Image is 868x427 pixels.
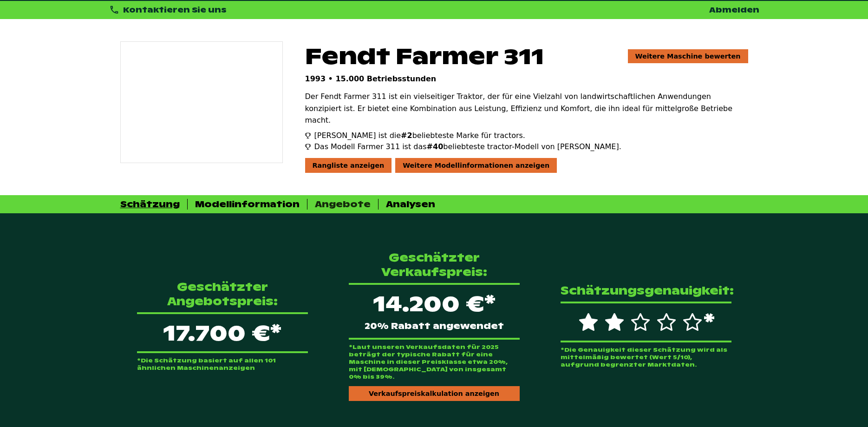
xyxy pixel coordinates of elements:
[305,41,544,71] span: Fendt Farmer 311
[195,199,300,210] div: Modellinformation
[395,158,557,173] div: Weitere Modellinformationen anzeigen
[305,158,392,173] div: Rangliste anzeigen
[314,141,621,152] span: Das Modell Farmer 311 ist das beliebteste tractor-Modell von [PERSON_NAME].
[561,283,731,298] p: Schätzungsgenauigkeit:
[349,386,520,401] div: Verkaufspreiskalkulation anzeigen
[386,199,435,210] div: Analysen
[109,5,227,15] div: Kontaktieren Sie uns
[427,142,444,151] span: #40
[349,343,520,381] p: *Laut unseren Verkaufsdaten für 2025 beträgt der typische Rabatt für eine Maschine in dieser Prei...
[365,322,504,330] span: 20% Rabatt angewendet
[137,357,308,372] p: *Die Schätzung basiert auf allen 101 ähnlichen Maschinenanzeigen
[137,312,308,353] p: 17.700 €*
[137,280,308,309] p: Geschätzter Angebotspreis:
[314,130,525,141] span: [PERSON_NAME] ist die beliebteste Marke für tractors.
[628,49,748,63] a: Weitere Maschine bewerten
[120,199,180,210] div: Schätzung
[349,250,520,279] p: Geschätzter Verkaufspreis:
[123,5,227,15] span: Kontaktieren Sie uns
[709,5,759,15] a: Abmelden
[305,91,748,126] p: Der Fendt Farmer 311 ist ein vielseitiger Traktor, der für eine Vielzahl von landwirtschaftlichen...
[315,199,371,210] div: Angebote
[349,283,520,340] div: 14.200 €*
[305,74,748,83] p: 1993 • 15.000 Betriebsstunden
[401,131,412,140] span: #2
[561,346,731,368] p: *Die Genauigkeit dieser Schätzung wird als mittelmäßig bewertet (Wert 5/10), aufgrund begrenzter ...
